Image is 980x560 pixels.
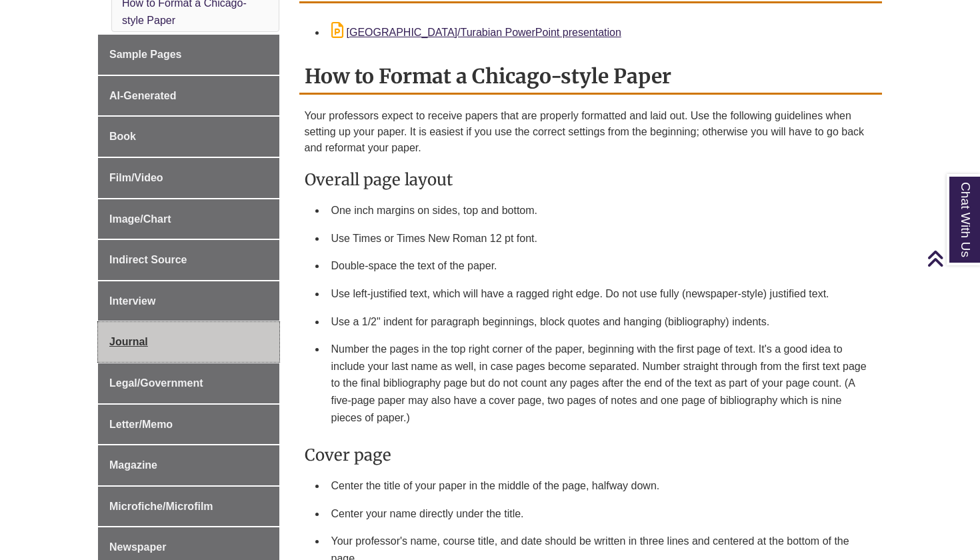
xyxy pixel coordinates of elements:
[109,49,182,60] span: Sample Pages
[326,308,877,336] li: Use a 1/2" indent for paragraph beginnings, block quotes and hanging (bibliography) indents.
[326,280,877,308] li: Use left-justified text, which will have a ragged right edge. Do not use fully (newspaper-style) ...
[305,169,877,190] h3: Overall page layout
[98,199,279,239] a: Image/Chart
[98,240,279,280] a: Indirect Source
[98,363,279,403] a: Legal/Government
[305,445,877,465] h3: Cover page
[98,281,279,321] a: Interview
[326,197,877,225] li: One inch margins on sides, top and bottom.
[326,335,877,431] li: Number the pages in the top right corner of the paper, beginning with the first page of text. It'...
[109,131,136,142] span: Book
[299,59,883,95] h2: How to Format a Chicago-style Paper
[98,158,279,198] a: Film/Video
[98,487,279,527] a: Microfiche/Microfilm
[326,500,877,528] li: Center your name directly under the title.
[98,445,279,485] a: Magazine
[109,377,203,389] span: Legal/Government
[109,90,176,101] span: AI-Generated
[927,249,977,267] a: Back to Top
[326,225,877,253] li: Use Times or Times New Roman 12 pt font.
[109,501,213,512] span: Microfiche/Microfilm
[109,336,148,347] span: Journal
[98,35,279,75] a: Sample Pages
[305,108,877,156] p: Your professors expect to receive papers that are properly formatted and laid out. Use the follow...
[331,27,621,38] a: [GEOGRAPHIC_DATA]/Turabian PowerPoint presentation
[109,541,166,553] span: Newspaper
[109,172,163,183] span: Film/Video
[109,254,187,265] span: Indirect Source
[109,213,171,225] span: Image/Chart
[326,252,877,280] li: Double-space the text of the paper.
[109,419,173,430] span: Letter/Memo
[98,76,279,116] a: AI-Generated
[98,405,279,445] a: Letter/Memo
[326,472,877,500] li: Center the title of your paper in the middle of the page, halfway down.
[98,322,279,362] a: Journal
[109,295,155,307] span: Interview
[109,459,157,471] span: Magazine
[98,117,279,157] a: Book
